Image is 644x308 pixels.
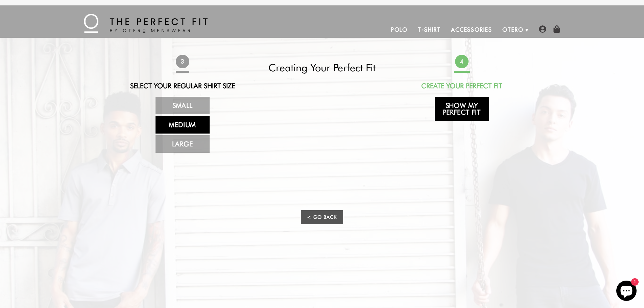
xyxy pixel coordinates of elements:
[435,97,489,121] a: Show My Perfect Fit
[454,54,470,69] span: 4
[386,22,413,38] a: Polo
[156,116,210,134] a: Medium
[539,25,546,33] img: user-account-icon.png
[175,54,190,69] span: 3
[446,22,497,38] a: Accessories
[553,25,560,33] img: shopping-bag-icon.png
[84,14,208,33] img: The Perfect Fit - by Otero Menswear - Logo
[413,22,446,38] a: T-Shirt
[262,62,382,74] h2: Creating Your Perfect Fit
[156,135,210,153] a: Large
[402,82,522,90] h2: Create Your Perfect Fit
[614,281,639,303] inbox-online-store-chat: Shopify online store chat
[497,22,529,38] a: Otero
[156,97,210,114] a: Small
[301,210,343,224] a: < Go Back
[123,82,242,90] h2: Select Your Regular Shirt Size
